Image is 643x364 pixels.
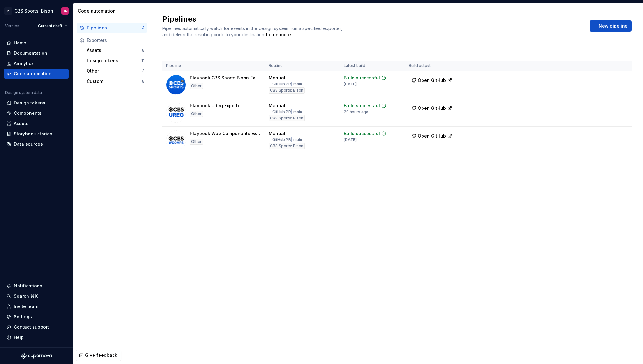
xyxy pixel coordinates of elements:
div: CBS Sports: Bison [269,87,305,94]
button: Open GitHub [409,103,455,114]
button: Search ⌘K [4,291,69,301]
div: CBS Sports: Bison [269,143,305,149]
button: Custom8 [84,76,147,86]
a: Storybook stories [4,129,69,139]
a: Documentation [4,48,69,58]
a: Open GitHub [409,78,455,84]
button: PCBS Sports: BisonCN [1,4,71,18]
div: Design tokens [87,58,141,64]
div: Components [14,110,42,116]
a: Design tokens [4,98,69,108]
div: [DATE] [344,82,357,87]
div: Invite team [14,303,38,310]
div: Other [190,111,203,117]
div: 8 [142,79,144,84]
div: Playbook Web Components Exporter [190,130,261,137]
div: Exporters [87,37,144,43]
a: Home [4,38,69,48]
div: CN [63,8,68,13]
a: Assets [4,119,69,129]
div: Manual [269,75,285,81]
div: Design tokens [14,100,45,106]
div: [DATE] [344,137,357,142]
div: Design system data [5,90,42,95]
a: Settings [4,312,69,322]
a: Data sources [4,139,69,149]
a: Open GitHub [409,134,455,139]
span: | [291,137,292,142]
th: Latest build [340,61,405,71]
div: Build successful [344,75,380,81]
a: Analytics [4,58,69,68]
button: Current draft [35,22,70,30]
span: Open GitHub [418,105,446,111]
div: 20 hours ago [344,109,368,114]
a: Code automation [4,69,69,79]
div: Playbook CBS Sports Bison Exporter [190,75,261,81]
div: → GitHub PR main [269,109,302,114]
button: Notifications [4,281,69,291]
button: Give feedback [76,350,121,361]
span: | [291,82,292,86]
span: Current draft [38,23,62,28]
div: Analytics [14,60,34,67]
button: New pipeline [590,20,632,32]
div: 11 [141,58,144,63]
div: Manual [269,130,285,137]
div: Code automation [78,8,148,14]
svg: Supernova Logo [21,353,52,359]
div: Version [5,23,19,28]
button: Assets8 [84,45,147,55]
span: New pipeline [599,23,628,29]
a: Invite team [4,301,69,311]
div: Contact support [14,324,49,330]
div: Pipelines [87,25,142,31]
div: Settings [14,314,32,320]
a: Components [4,108,69,118]
div: Build successful [344,103,380,109]
div: 3 [142,25,144,30]
span: | [291,109,292,114]
div: Playbook UReg Exporter [190,103,242,109]
a: Learn more [266,32,291,38]
div: Search ⌘K [14,293,38,299]
div: Assets [14,120,28,127]
div: Documentation [14,50,47,56]
h2: Pipelines [162,14,582,24]
div: Other [190,83,203,89]
div: Other [87,68,142,74]
div: Data sources [14,141,43,147]
span: Pipelines automatically watch for events in the design system, run a specified exporter, and deli... [162,26,343,37]
div: Notifications [14,283,42,289]
button: Other3 [84,66,147,76]
div: Manual [269,103,285,109]
div: Other [190,139,203,145]
button: Design tokens11 [84,56,147,66]
div: Home [14,40,26,46]
span: Give feedback [85,352,117,358]
div: Storybook stories [14,131,52,137]
div: 8 [142,48,144,53]
div: CBS Sports: Bison [269,115,305,121]
button: Pipelines3 [77,23,147,33]
button: Contact support [4,322,69,332]
div: → GitHub PR main [269,82,302,87]
button: Help [4,332,69,342]
div: Custom [87,78,142,84]
div: → GitHub PR main [269,137,302,142]
th: Routine [265,61,340,71]
div: Build successful [344,130,380,137]
div: 3 [142,68,144,73]
span: Open GitHub [418,133,446,139]
th: Pipeline [162,61,265,71]
span: . [265,33,292,37]
div: CBS Sports: Bison [14,8,53,14]
div: P [4,7,12,15]
div: Code automation [14,71,52,77]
